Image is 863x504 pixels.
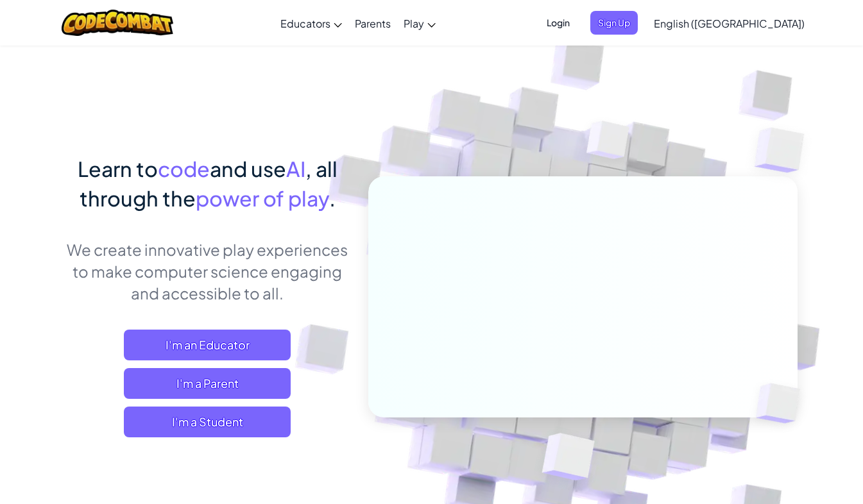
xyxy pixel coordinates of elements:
a: Play [397,6,442,40]
span: Play [404,17,424,30]
img: Overlap cubes [729,96,840,205]
span: and use [210,156,286,181]
p: We create innovative play experiences to make computer science engaging and accessible to all. [66,239,349,304]
span: . [329,185,336,211]
span: Learn to [78,156,158,181]
span: English ([GEOGRAPHIC_DATA]) [654,17,805,30]
a: Educators [274,6,348,40]
img: Overlap cubes [734,357,830,450]
a: I'm an Educator [124,330,291,360]
span: code [158,156,210,181]
span: power of play [196,185,329,211]
img: Overlap cubes [562,96,654,191]
span: Educators [280,17,330,30]
button: I'm a Student [124,407,291,437]
button: Login [539,11,577,35]
button: Sign Up [590,11,638,35]
span: AI [286,156,305,181]
a: Parents [348,6,397,40]
a: English ([GEOGRAPHIC_DATA]) [647,6,811,40]
a: I'm a Parent [124,368,291,399]
img: CodeCombat logo [62,10,174,36]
